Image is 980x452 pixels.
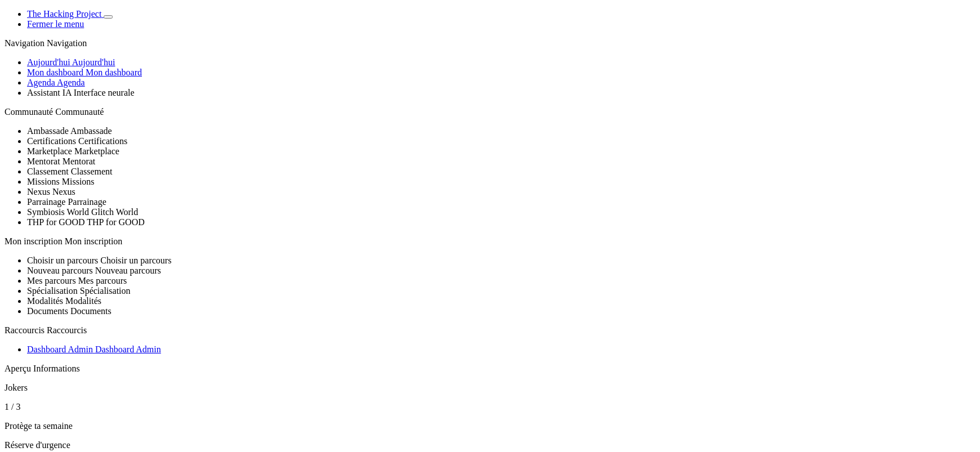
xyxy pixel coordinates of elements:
span: Ambassade Ambassade [27,126,112,136]
p: Réserve d'urgence [5,440,975,450]
span: Interface neurale [74,88,135,97]
a: Dashboard Admin Dashboard Admin [27,344,161,354]
span: Communauté [5,107,53,117]
span: Parrainage [68,197,106,207]
span: THP for GOOD [87,217,145,227]
span: Missions Missions [27,177,95,186]
span: Mentorat [63,156,96,166]
span: Mon inscription [65,236,123,246]
span: Certifications [27,136,76,146]
span: The Hacking Project [27,9,101,19]
span: Aperçu [5,364,31,373]
span: Navigation [5,38,44,48]
span: Symbiosis World [27,207,89,217]
span: Mon dashboard [27,68,83,77]
span: Aujourd'hui [72,57,115,67]
span: Nouveau parcours [95,266,161,275]
span: Missions [62,177,95,186]
span: Classement Classement [27,167,113,176]
span: Choisir un parcours [27,256,98,265]
span: Modalités [27,296,63,306]
span: Nexus [27,187,50,196]
span: Ambassade [70,126,112,136]
span: Mon dashboard [86,68,142,77]
span: Communauté [55,107,104,117]
span: Missions [27,177,60,186]
span: Agenda [57,78,85,87]
span: Dashboard Admin [95,344,161,354]
span: Spécialisation [80,286,131,296]
span: Classement [71,167,113,176]
span: Mon inscription [5,236,63,246]
span: Mes parcours [27,276,76,285]
span: Glitch World [91,207,138,217]
span: Parrainage Parrainage [27,197,106,207]
span: Mentorat [27,156,60,166]
span: Spécialisation [27,286,78,296]
a: Fermer le menu [27,19,84,29]
span: Spécialisation Spécialisation [27,286,131,296]
span: Documents [27,306,68,316]
span: Informations [33,364,80,373]
span: Certifications [78,136,127,146]
button: Basculer de thème [104,15,113,19]
span: THP for GOOD [27,217,85,227]
span: Dashboard Admin [27,344,93,354]
p: Protège ta semaine [5,421,975,431]
a: Mon dashboard Mon dashboard [27,68,142,77]
span: Choisir un parcours [100,256,171,265]
span: Modalités [65,296,101,306]
p: 1 / 3 [5,402,975,412]
span: Mes parcours Mes parcours [27,276,127,285]
span: THP for GOOD THP for GOOD [27,217,145,227]
span: Documents [70,306,112,316]
a: The Hacking Project [27,9,104,19]
a: Aujourd'hui Aujourd'hui [27,57,115,67]
span: Navigation [47,38,87,48]
span: Documents Documents [27,306,112,316]
span: Nexus Nexus [27,187,75,196]
span: Certifications Certifications [27,136,127,146]
span: Marketplace Marketplace [27,146,119,156]
span: Parrainage [27,197,65,207]
span: Symbiosis World Glitch World [27,207,138,217]
span: Aujourd'hui [27,57,70,67]
span: Ambassade [27,126,69,136]
span: Choisir un parcours Choisir un parcours [27,256,171,265]
span: Assistant IA Interface neurale [27,88,135,97]
span: Marketplace [27,146,72,156]
span: Nexus [52,187,75,196]
span: Modalités Modalités [27,296,101,306]
span: Agenda [27,78,55,87]
span: Nouveau parcours [27,266,93,275]
span: Assistant IA [27,88,72,97]
span: Raccourcis [5,325,44,335]
span: Classement [27,167,69,176]
a: Agenda Agenda [27,78,85,87]
span: Raccourcis [47,325,87,335]
span: Nouveau parcours Nouveau parcours [27,266,161,275]
span: Mes parcours [78,276,127,285]
span: Jokers [5,383,28,392]
span: Marketplace [74,146,119,156]
span: Mentorat Mentorat [27,156,95,166]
